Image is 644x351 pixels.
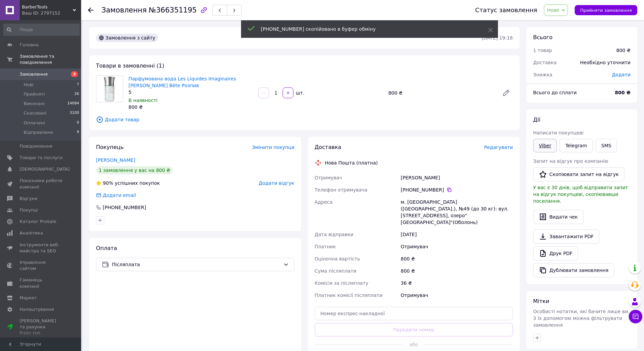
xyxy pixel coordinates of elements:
[533,34,552,41] span: Всього
[20,53,81,66] span: Замовлення та повідомлення
[533,185,628,204] span: У вас є 30 днів, щоб відправити запит на відгук покупцеві, скопіювавши посилання.
[580,8,632,13] span: Прийняти замовлення
[74,91,79,97] span: 26
[533,90,577,95] span: Всього до сплати
[22,4,73,10] span: BarberTools
[20,306,54,312] span: Налаштування
[252,145,294,150] span: Змінити покупця
[399,196,514,228] div: м. [GEOGRAPHIC_DATA] ([GEOGRAPHIC_DATA].), №49 (до 30 кг): вул. [STREET_ADDRESS], озеро"[GEOGRAPH...
[533,60,556,65] span: Доставка
[88,7,93,14] div: Повернутися назад
[128,89,253,96] div: 5
[386,88,497,98] div: 800 ₴
[399,253,514,265] div: 800 ₴
[261,26,471,32] div: [PHONE_NUMBER] скопійовано в буфер обміну
[67,101,79,107] span: 14084
[96,157,135,163] a: [PERSON_NAME]
[315,293,383,298] span: Платник комісії післяплати
[102,204,147,211] div: [PHONE_NUMBER]
[24,120,45,126] span: Оплачені
[399,228,514,241] div: [DATE]
[533,210,583,224] button: Видати чек
[101,6,147,14] span: Замовлення
[576,55,635,70] div: Необхідно уточнити
[70,110,79,116] span: 3100
[612,72,630,77] span: Додати
[315,244,336,249] span: Платник
[575,5,637,15] button: Прийняти замовлення
[20,166,70,172] span: [DEMOGRAPHIC_DATA]
[24,129,53,135] span: Відправлено
[96,34,158,42] div: Замовлення з сайту
[259,180,294,186] span: Додати відгук
[315,144,341,150] span: Доставка
[20,219,56,225] span: Каталог ProSale
[294,90,305,96] div: шт.
[399,289,514,301] div: Отримувач
[547,7,559,13] span: Нове
[20,71,48,77] span: Замовлення
[533,158,608,164] span: Запит на відгук про компанію
[533,139,557,152] a: Viber
[399,277,514,289] div: 36 ₴
[24,101,45,107] span: Виконані
[315,256,360,261] span: Оціночна вартість
[401,186,513,193] div: [PHONE_NUMBER]
[533,298,549,304] span: Мітки
[77,129,79,135] span: 9
[399,241,514,253] div: Отримувач
[533,117,540,123] span: Дії
[315,187,367,193] span: Телефон отримувача
[96,62,164,69] span: Товари в замовленні (1)
[484,145,513,150] span: Редагувати
[96,245,117,251] span: Оплата
[20,155,63,161] span: Товари та послуги
[96,116,513,123] span: Додати товар
[20,196,37,202] span: Відгуки
[20,295,37,301] span: Маркет
[96,166,173,174] div: 1 замовлення у вас на 800 ₴
[615,90,630,95] b: 800 ₴
[95,192,137,199] div: Додати email
[20,178,63,190] span: Показники роботи компанії
[20,42,39,48] span: Головна
[596,139,617,152] button: SMS
[533,130,583,135] span: Написати покупцеві
[315,199,333,205] span: Адреса
[112,261,281,268] span: Післяплата
[24,91,45,97] span: Прийняті
[315,232,354,237] span: Дата відправки
[533,72,552,77] span: Знижка
[404,341,424,348] span: або
[128,104,253,110] div: 800 ₴
[559,139,593,152] a: Telegram
[533,229,599,244] a: Завантажити PDF
[128,76,236,88] a: Парфумована вода Les Liquides Imaginaires [PERSON_NAME] Bête Розпив
[149,6,197,14] span: №366351195
[128,98,158,103] span: В наявності
[77,82,79,88] span: 7
[77,120,79,126] span: 0
[315,280,368,286] span: Комісія за післяплату
[20,207,38,213] span: Покупці
[3,24,80,36] input: Пошук
[96,180,160,186] div: успішних покупок
[20,330,63,336] div: Prom топ
[323,159,380,166] div: Нова Пошта (платна)
[103,180,113,186] span: 90%
[22,10,81,16] div: Ваш ID: 2797152
[20,230,43,236] span: Аналітика
[533,167,624,181] button: Скопіювати запит на відгук
[315,268,357,274] span: Сума післяплати
[629,310,642,323] button: Чат з покупцем
[24,110,47,116] span: Скасовані
[399,172,514,184] div: [PERSON_NAME]
[102,192,137,199] div: Додати email
[24,82,33,88] span: Нові
[20,259,63,272] span: Управління сайтом
[399,265,514,277] div: 800 ₴
[20,242,63,254] span: Інструменти веб-майстра та SEO
[99,76,119,102] img: Парфумована вода Les Liquides Imaginaires Blanche Bête Розпив
[533,263,614,277] button: Дублювати замовлення
[315,307,513,320] input: Номер експрес-накладної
